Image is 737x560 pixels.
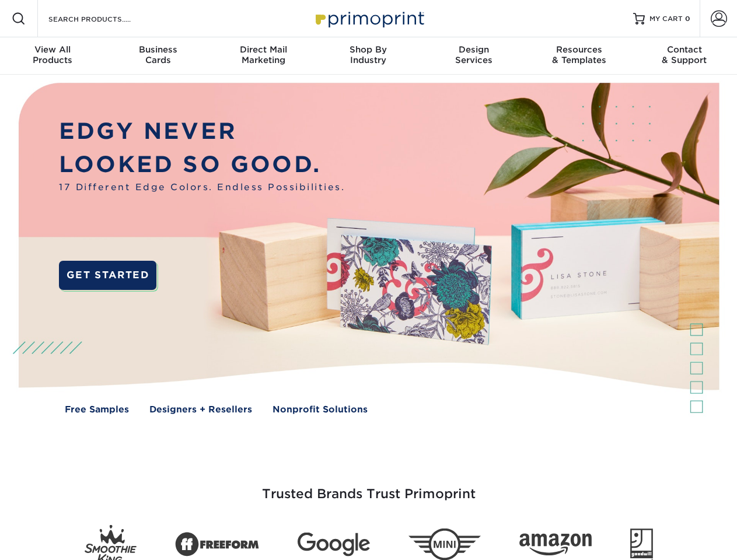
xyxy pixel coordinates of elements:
div: Cards [105,44,210,65]
span: 17 Different Edge Colors. Endless Possibilities. [59,181,345,194]
div: Services [421,44,526,65]
span: Shop By [316,44,421,55]
input: SEARCH PRODUCTS..... [47,12,161,26]
a: Free Samples [65,403,129,416]
a: GET STARTED [59,261,156,290]
span: 0 [685,15,690,23]
a: Resources& Templates [526,37,631,75]
span: Business [105,44,210,55]
span: Design [421,44,526,55]
div: Marketing [211,44,316,65]
a: BusinessCards [105,37,210,75]
div: & Support [632,44,737,65]
div: Industry [316,44,421,65]
a: Contact& Support [632,37,737,75]
a: Designers + Resellers [149,403,252,416]
h3: Trusted Brands Trust Primoprint [27,459,710,516]
p: LOOKED SO GOOD. [59,148,345,181]
p: EDGY NEVER [59,115,345,148]
span: Resources [526,44,631,55]
div: & Templates [526,44,631,65]
a: DesignServices [421,37,526,75]
span: MY CART [649,14,683,24]
span: Direct Mail [211,44,316,55]
a: Direct MailMarketing [211,37,316,75]
span: Contact [632,44,737,55]
a: Shop ByIndustry [316,37,421,75]
img: Amazon [519,534,592,556]
img: Primoprint [310,6,427,31]
img: Google [298,533,370,556]
a: Nonprofit Solutions [273,403,368,416]
img: Goodwill [630,528,653,560]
